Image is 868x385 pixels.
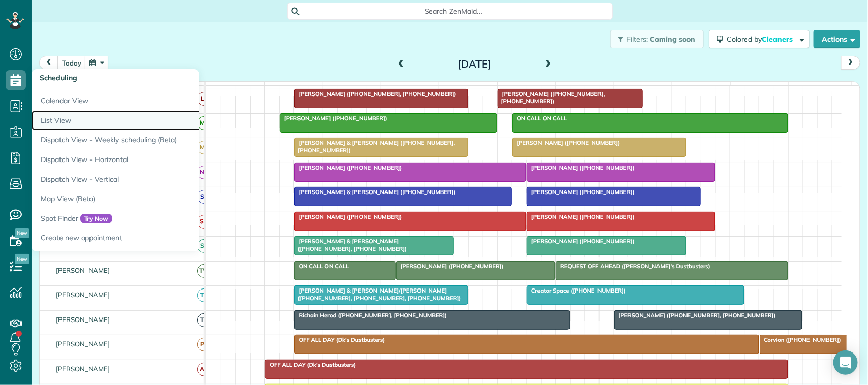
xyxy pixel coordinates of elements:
[294,213,403,220] span: [PERSON_NAME] ([PHONE_NUMBER])
[323,84,342,92] span: 9am
[265,84,284,92] span: 8am
[556,84,574,92] span: 1pm
[627,35,648,44] span: Filters:
[709,30,810,48] button: Colored byCleaners
[39,56,58,70] button: prev
[32,150,286,170] a: Dispatch View - Horizontal
[197,288,211,302] span: TP
[381,84,404,92] span: 10am
[614,312,776,319] span: [PERSON_NAME] ([PHONE_NUMBER], [PHONE_NUMBER])
[32,130,286,150] a: Dispatch View - Weekly scheduling (Beta)
[512,115,567,122] span: ON CALL ON CALL
[80,214,113,224] span: Try Now
[396,263,504,270] span: [PERSON_NAME] ([PHONE_NUMBER])
[841,56,860,70] button: next
[206,84,225,92] span: 7am
[54,365,112,373] span: [PERSON_NAME]
[197,313,211,327] span: TD
[32,111,286,131] a: List View
[762,35,794,44] span: Cleaners
[498,84,520,92] span: 12pm
[672,84,690,92] span: 3pm
[294,312,448,319] span: Richain Herod ([PHONE_NUMBER], [PHONE_NUMBER])
[54,291,112,299] span: [PERSON_NAME]
[15,228,29,238] span: New
[294,164,403,171] span: [PERSON_NAME] ([PHONE_NUMBER])
[294,263,350,270] span: ON CALL ON CALL
[497,90,605,105] span: [PERSON_NAME] ([PHONE_NUMBER], [PHONE_NUMBER])
[512,139,620,146] span: [PERSON_NAME] ([PHONE_NUMBER])
[727,35,796,44] span: Colored by
[32,228,286,251] a: Create new appointment
[294,188,456,196] span: [PERSON_NAME] & [PERSON_NAME] ([PHONE_NUMBER])
[526,188,635,196] span: [PERSON_NAME] ([PHONE_NUMBER])
[32,170,286,189] a: Dispatch View - Vertical
[294,90,457,98] span: [PERSON_NAME] ([PHONE_NUMBER], [PHONE_NUMBER])
[294,287,462,301] span: [PERSON_NAME] & [PERSON_NAME]/[PERSON_NAME] ([PHONE_NUMBER], [PHONE_NUMBER], [PHONE_NUMBER])
[197,264,211,278] span: TW
[614,84,632,92] span: 2pm
[411,58,538,70] h2: [DATE]
[54,266,112,274] span: [PERSON_NAME]
[526,287,626,294] span: Creator Space ([PHONE_NUMBER])
[32,209,286,229] a: Spot FinderTry Now
[789,84,806,92] span: 5pm
[32,87,286,111] a: Calendar View
[526,238,635,245] span: [PERSON_NAME] ([PHONE_NUMBER])
[264,361,356,368] span: OFF ALL DAY (Dk's Dustbusters)
[439,84,462,92] span: 11am
[759,336,842,343] span: Corvion ([PHONE_NUMBER])
[814,30,860,48] button: Actions
[32,189,286,209] a: Map View (Beta)
[731,84,749,92] span: 4pm
[197,338,211,351] span: PB
[650,35,696,44] span: Coming soon
[555,263,711,270] span: REQUEST OFF AHEAD ([PERSON_NAME]'s Dustbusters)
[54,315,112,324] span: [PERSON_NAME]
[40,73,77,82] span: Scheduling
[57,56,86,70] button: today
[279,115,388,122] span: [PERSON_NAME] ([PHONE_NUMBER])
[15,254,29,264] span: New
[197,363,211,376] span: AK
[526,213,635,220] span: [PERSON_NAME] ([PHONE_NUMBER])
[833,350,858,375] div: Open Intercom Messenger
[294,139,455,153] span: [PERSON_NAME] & [PERSON_NAME] ([PHONE_NUMBER], [PHONE_NUMBER])
[526,164,635,171] span: [PERSON_NAME] ([PHONE_NUMBER])
[54,340,112,348] span: [PERSON_NAME]
[294,238,408,252] span: [PERSON_NAME] & [PERSON_NAME] ([PHONE_NUMBER], [PHONE_NUMBER])
[294,336,386,343] span: OFF ALL DAY (Dk's Dustbusters)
